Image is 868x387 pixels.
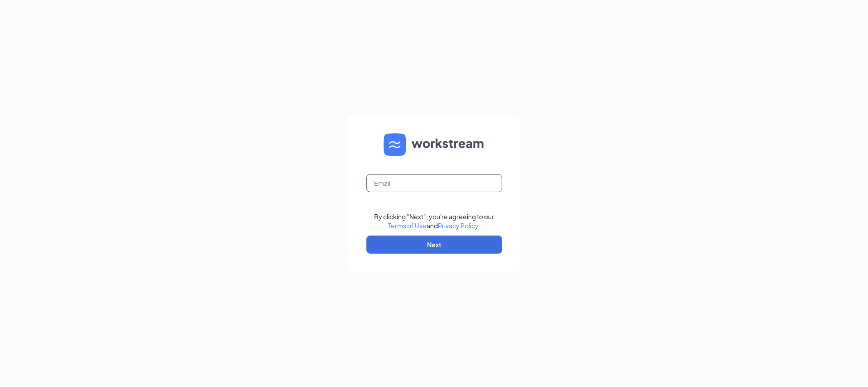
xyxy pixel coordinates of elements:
[366,236,502,254] button: Next
[384,133,485,156] img: WS logo and Workstream text
[366,174,502,192] input: Email
[438,222,478,230] a: Privacy Policy
[388,222,427,230] a: Terms of Use
[374,212,494,230] div: By clicking "Next", you're agreeing to our and .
